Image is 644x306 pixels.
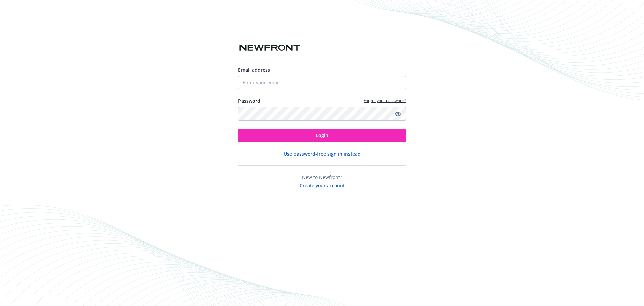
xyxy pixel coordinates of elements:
[302,174,342,180] span: New to Newfront?
[316,132,328,138] span: Login
[238,97,260,104] label: Password
[284,150,361,157] button: Use password-free sign in instead
[238,76,406,89] input: Enter your email
[238,129,406,142] button: Login
[238,67,270,73] span: Email address
[364,98,406,103] a: Forgot your password?
[394,110,402,118] a: Show password
[238,42,302,54] img: Newfront logo
[300,181,345,189] button: Create your account
[238,107,406,121] input: Enter your password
